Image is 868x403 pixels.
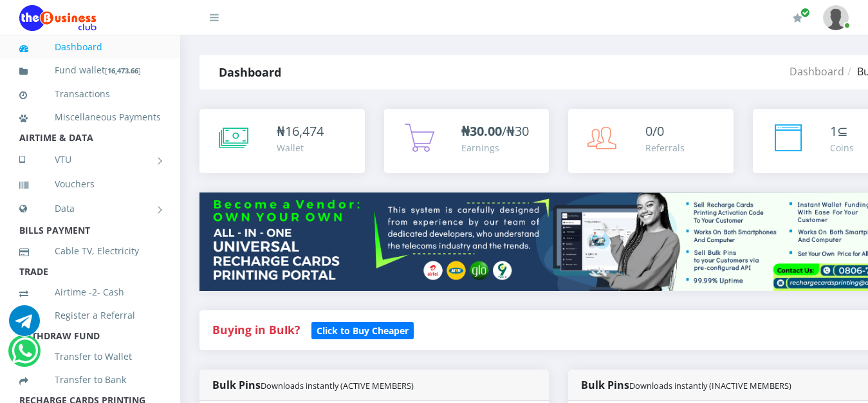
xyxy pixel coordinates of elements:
[645,141,685,155] div: Referrals
[461,122,502,140] b: ₦30.00
[19,192,161,225] a: Data
[105,66,141,75] small: [ ]
[19,55,161,86] a: Fund wallet[16,473.66]
[830,122,854,141] div: ⊆
[12,345,38,366] a: Chat for support
[581,378,791,392] strong: Bulk Pins
[629,380,791,391] small: Downloads instantly (INACTIVE MEMBERS)
[800,8,810,17] span: Renew/Upgrade Subscription
[19,144,161,176] a: VTU
[19,79,161,109] a: Transactions
[219,64,281,80] strong: Dashboard
[790,64,844,79] a: Dashboard
[568,109,734,173] a: 0/0 Referrals
[212,378,414,392] strong: Bulk Pins
[212,322,300,337] strong: Buying in Bulk?
[311,322,414,337] a: Click to Buy Cheaper
[285,122,324,140] span: 16,474
[277,141,324,155] div: Wallet
[19,32,161,62] a: Dashboard
[19,102,161,132] a: Miscellaneous Payments
[19,301,161,330] a: Register a Referral
[830,122,837,140] span: 1
[261,380,414,391] small: Downloads instantly (ACTIVE MEMBERS)
[793,13,802,23] i: Renew/Upgrade Subscription
[107,66,138,75] b: 16,473.66
[199,109,365,173] a: ₦16,474 Wallet
[461,141,529,155] div: Earnings
[19,342,161,371] a: Transfer to Wallet
[19,365,161,395] a: Transfer to Bank
[384,109,549,173] a: ₦30.00/₦30 Earnings
[461,122,529,140] span: /₦30
[19,277,161,307] a: Airtime -2- Cash
[19,5,97,31] img: Logo
[19,169,161,199] a: Vouchers
[9,315,40,336] a: Chat for support
[823,5,849,30] img: User
[277,122,324,141] div: ₦
[830,141,854,155] div: Coins
[317,324,409,337] b: Click to Buy Cheaper
[19,236,161,266] a: Cable TV, Electricity
[645,122,664,140] span: 0/0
